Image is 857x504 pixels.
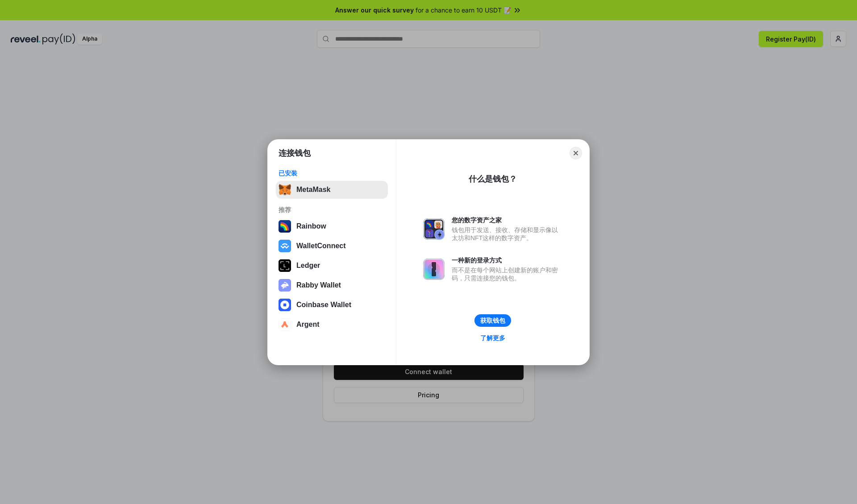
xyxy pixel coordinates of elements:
[279,169,385,177] div: 已安装
[279,299,291,311] img: svg+xml,%3Csvg%20width%3D%2228%22%20height%3D%2228%22%20viewBox%3D%220%200%2028%2028%22%20fill%3D...
[276,257,388,275] button: Ledger
[279,259,291,272] img: svg+xml,%3Csvg%20xmlns%3D%22http%3A%2F%2Fwww.w3.org%2F2000%2Fsvg%22%20width%3D%2228%22%20height%3...
[279,183,291,196] img: svg+xml,%3Csvg%20fill%3D%22none%22%20height%3D%2233%22%20viewBox%3D%220%200%2035%2033%22%20width%...
[276,181,388,199] button: MetaMask
[480,334,505,342] div: 了解更多
[279,279,291,292] img: svg+xml,%3Csvg%20xmlns%3D%22http%3A%2F%2Fwww.w3.org%2F2000%2Fsvg%22%20fill%3D%22none%22%20viewBox...
[279,220,291,233] img: svg+xml,%3Csvg%20width%3D%22120%22%20height%3D%22120%22%20viewBox%3D%220%200%20120%20120%22%20fil...
[452,256,562,264] div: 一种新的登录方式
[276,237,388,255] button: WalletConnect
[452,226,562,242] div: 钱包用于发送、接收、存储和显示像以太坊和NFT这样的数字资产。
[276,316,388,333] button: Argent
[296,301,351,309] div: Coinbase Wallet
[296,242,346,250] div: WalletConnect
[452,266,562,282] div: 而不是在每个网站上创建新的账户和密码，只需连接您的钱包。
[296,281,341,289] div: Rabby Wallet
[296,321,320,329] div: Argent
[276,217,388,235] button: Rainbow
[474,314,511,327] button: 获取钱包
[279,148,311,158] h1: 连接钱包
[276,276,388,294] button: Rabby Wallet
[296,186,330,194] div: MetaMask
[296,222,326,230] div: Rainbow
[279,240,291,252] img: svg+xml,%3Csvg%20width%3D%2228%22%20height%3D%2228%22%20viewBox%3D%220%200%2028%2028%22%20fill%3D...
[279,206,385,214] div: 推荐
[452,216,562,224] div: 您的数字资产之家
[475,332,511,344] a: 了解更多
[279,318,291,331] img: svg+xml,%3Csvg%20width%3D%2228%22%20height%3D%2228%22%20viewBox%3D%220%200%2028%2028%22%20fill%3D...
[469,174,517,184] div: 什么是钱包？
[423,258,445,280] img: svg+xml,%3Csvg%20xmlns%3D%22http%3A%2F%2Fwww.w3.org%2F2000%2Fsvg%22%20fill%3D%22none%22%20viewBox...
[423,218,445,240] img: svg+xml,%3Csvg%20xmlns%3D%22http%3A%2F%2Fwww.w3.org%2F2000%2Fsvg%22%20fill%3D%22none%22%20viewBox...
[480,317,505,325] div: 获取钱包
[296,262,320,270] div: Ledger
[276,296,388,314] button: Coinbase Wallet
[570,147,582,159] button: Close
